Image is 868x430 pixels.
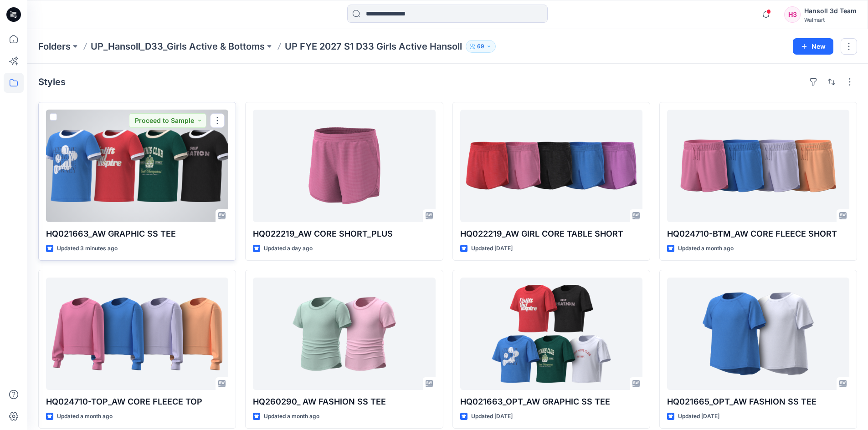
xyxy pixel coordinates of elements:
p: HQ021663_AW GRAPHIC SS TEE [46,228,228,240]
p: HQ022219_AW GIRL CORE TABLE SHORT [460,228,642,240]
p: HQ260290_ AW FASHION SS TEE [253,395,435,408]
p: Updated [DATE] [678,412,719,421]
a: HQ024710-BTM_AW CORE FLEECE SHORT [667,110,849,222]
a: HQ260290_ AW FASHION SS TEE [253,278,435,390]
a: HQ021665_OPT_AW FASHION SS TEE [667,278,849,390]
a: HQ021663_OPT_AW GRAPHIC SS TEE [460,278,642,390]
p: HQ021665_OPT_AW FASHION SS TEE [667,395,849,408]
button: New [793,38,833,55]
p: HQ021663_OPT_AW GRAPHIC SS TEE [460,395,642,408]
button: 69 [466,40,496,53]
a: HQ021663_AW GRAPHIC SS TEE [46,110,228,222]
p: Updated a month ago [57,412,113,421]
p: Updated a month ago [264,412,319,421]
div: Walmart [804,16,857,23]
p: UP FYE 2027 S1 D33 Girls Active Hansoll [285,40,462,53]
a: UP_Hansoll_D33_Girls Active & Bottoms [91,40,265,53]
p: HQ024710-BTM_AW CORE FLEECE SHORT [667,228,849,240]
a: HQ022219_AW GIRL CORE TABLE SHORT [460,110,642,222]
a: Folders [38,40,71,53]
div: Hansoll 3d Team [804,5,857,16]
p: HQ024710-TOP_AW CORE FLEECE TOP [46,395,228,408]
p: Updated a month ago [678,244,734,253]
div: H3 [784,6,801,23]
p: HQ022219_AW CORE SHORT_PLUS [253,228,435,240]
p: 69 [477,41,484,51]
p: Updated a day ago [264,244,313,253]
a: HQ024710-TOP_AW CORE FLEECE TOP [46,278,228,390]
p: Updated [DATE] [471,412,513,421]
a: HQ022219_AW CORE SHORT_PLUS [253,110,435,222]
h4: Styles [38,76,66,87]
p: Updated 3 minutes ago [57,244,118,253]
p: Updated [DATE] [471,244,513,253]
